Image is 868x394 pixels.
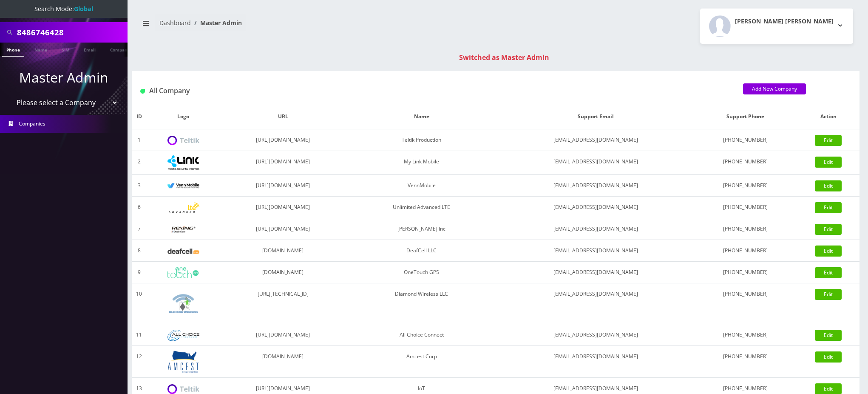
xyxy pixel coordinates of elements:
img: Teltik Production [167,136,199,146]
td: [PHONE_NUMBER] [694,218,797,240]
td: Unlimited Advanced LTE [346,197,497,218]
td: [EMAIL_ADDRESS][DOMAIN_NAME] [497,151,694,175]
td: [EMAIL_ADDRESS][DOMAIN_NAME] [497,129,694,151]
img: All Company [140,89,145,94]
img: Amcest Corp [167,350,199,373]
td: My Link Mobile [346,151,497,175]
td: 9 [132,262,146,283]
h1: All Company [140,87,730,95]
td: 6 [132,197,146,218]
td: [PHONE_NUMBER] [694,197,797,218]
td: Teltik Production [346,129,497,151]
td: VennMobile [346,175,497,197]
th: Action [797,104,859,129]
td: [PHONE_NUMBER] [694,346,797,378]
th: ID [132,104,146,129]
td: [EMAIL_ADDRESS][DOMAIN_NAME] [497,175,694,197]
span: Search Mode: [34,5,93,13]
a: Company [106,43,134,56]
a: Edit [815,330,842,341]
td: [PHONE_NUMBER] [694,151,797,175]
td: [PHONE_NUMBER] [694,262,797,283]
td: DeafCell LLC [346,240,497,262]
a: Edit [815,351,842,363]
td: [URL][TECHNICAL_ID] [220,283,346,324]
td: [EMAIL_ADDRESS][DOMAIN_NAME] [497,324,694,346]
nav: breadcrumb [138,14,489,38]
a: Name [30,43,51,56]
img: VennMobile [167,183,199,189]
a: Edit [815,157,842,168]
td: [DOMAIN_NAME] [220,346,346,378]
td: [EMAIL_ADDRESS][DOMAIN_NAME] [497,346,694,378]
img: DeafCell LLC [167,248,199,254]
a: Email [79,43,100,56]
td: 11 [132,324,146,346]
td: [PHONE_NUMBER] [694,240,797,262]
td: [URL][DOMAIN_NAME] [220,129,346,151]
a: Edit [815,202,842,213]
img: All Choice Connect [167,330,199,341]
img: My Link Mobile [167,155,199,170]
td: [PHONE_NUMBER] [694,324,797,346]
td: 2 [132,151,146,175]
img: Rexing Inc [167,226,199,234]
td: [DOMAIN_NAME] [220,240,346,262]
img: Diamond Wireless LLC [167,288,199,320]
button: [PERSON_NAME] [PERSON_NAME] [700,9,853,44]
a: Edit [815,180,842,191]
a: Add New Company [743,83,806,94]
img: OneTouch GPS [167,267,199,278]
input: Search All Companies [17,24,125,40]
td: 1 [132,129,146,151]
td: [EMAIL_ADDRESS][DOMAIN_NAME] [497,240,694,262]
td: [EMAIL_ADDRESS][DOMAIN_NAME] [497,197,694,218]
td: [EMAIL_ADDRESS][DOMAIN_NAME] [497,262,694,283]
a: Edit [815,267,842,278]
td: [URL][DOMAIN_NAME] [220,324,346,346]
td: [DOMAIN_NAME] [220,262,346,283]
img: Unlimited Advanced LTE [167,203,199,213]
th: Support Phone [694,104,797,129]
td: Diamond Wireless LLC [346,283,497,324]
img: IoT [167,384,199,394]
td: 10 [132,283,146,324]
td: OneTouch GPS [346,262,497,283]
td: All Choice Connect [346,324,497,346]
a: Dashboard [159,19,191,27]
td: [URL][DOMAIN_NAME] [220,218,346,240]
th: Logo [146,104,220,129]
td: [EMAIL_ADDRESS][DOMAIN_NAME] [497,283,694,324]
td: [PHONE_NUMBER] [694,175,797,197]
th: Name [346,104,497,129]
td: [PHONE_NUMBER] [694,129,797,151]
td: [PERSON_NAME] Inc [346,218,497,240]
div: Switched as Master Admin [140,52,868,63]
td: [URL][DOMAIN_NAME] [220,197,346,218]
a: Phone [2,43,24,57]
strong: Global [74,5,93,13]
li: Master Admin [191,18,242,27]
td: 12 [132,346,146,378]
td: 7 [132,218,146,240]
a: Edit [815,246,842,257]
td: [EMAIL_ADDRESS][DOMAIN_NAME] [497,218,694,240]
th: Support Email [497,104,694,129]
a: Edit [815,224,842,235]
a: SIM [57,43,74,56]
td: 8 [132,240,146,262]
td: [URL][DOMAIN_NAME] [220,175,346,197]
td: [PHONE_NUMBER] [694,283,797,324]
h2: [PERSON_NAME] [PERSON_NAME] [735,18,834,25]
a: Edit [815,289,842,300]
td: [URL][DOMAIN_NAME] [220,151,346,175]
th: URL [220,104,346,129]
td: 3 [132,175,146,197]
a: Edit [815,135,842,146]
td: Amcest Corp [346,346,497,378]
span: Companies [19,120,45,127]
